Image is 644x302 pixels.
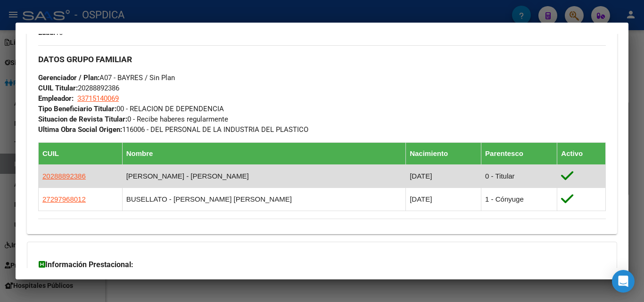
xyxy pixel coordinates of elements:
span: 20288892386 [38,84,119,92]
strong: Tipo Beneficiario Titular: [38,105,116,113]
span: 27297968012 [42,195,86,203]
h3: Información Prestacional: [39,259,605,270]
td: [PERSON_NAME] - [PERSON_NAME] [122,165,406,188]
div: Open Intercom Messenger [612,270,635,293]
span: 116006 - DEL PERSONAL DE LA INDUSTRIA DEL PLASTICO [38,125,308,134]
th: Parentesco [481,143,557,165]
th: Nacimiento [406,143,481,165]
th: CUIL [39,143,123,165]
strong: Ultima Obra Social Origen: [38,125,122,134]
span: 00 - RELACION DE DEPENDENCIA [38,105,224,113]
strong: Situacion de Revista Titular: [38,115,127,123]
td: BUSELLATO - [PERSON_NAME] [PERSON_NAME] [122,188,406,211]
strong: Empleador: [38,94,74,103]
th: Activo [557,143,606,165]
td: [DATE] [406,188,481,211]
td: 0 - Titular [481,165,557,188]
span: 0 - Recibe haberes regularmente [38,115,228,123]
span: 33715140069 [77,94,119,103]
td: [DATE] [406,165,481,188]
td: 1 - Cónyuge [481,188,557,211]
h3: DATOS GRUPO FAMILIAR [38,54,606,65]
span: A07 - BAYRES / Sin Plan [38,73,175,82]
strong: CUIL Titular: [38,84,78,92]
span: 20288892386 [42,172,86,180]
th: Nombre [122,143,406,165]
strong: Gerenciador / Plan: [38,73,99,82]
